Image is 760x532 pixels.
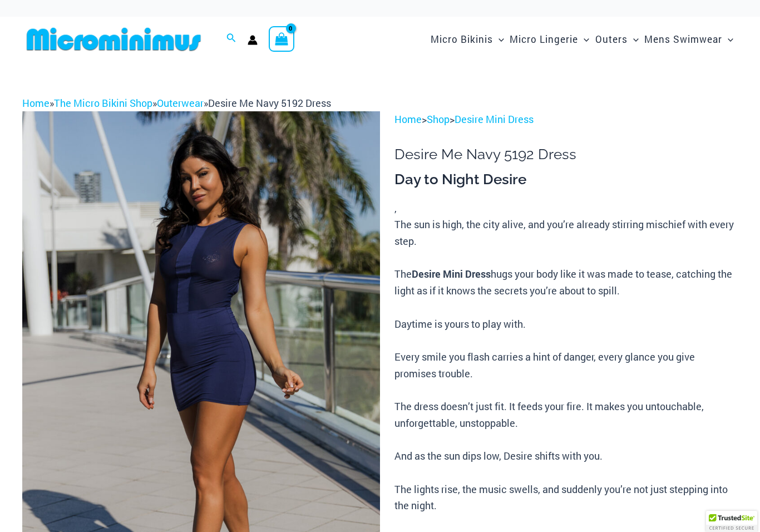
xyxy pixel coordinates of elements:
a: The Micro Bikini Shop [54,96,152,110]
nav: Site Navigation [426,21,738,58]
a: Micro BikinisMenu ToggleMenu Toggle [428,22,507,56]
span: Menu Toggle [628,25,639,53]
a: OutersMenu ToggleMenu Toggle [593,22,641,56]
span: Menu Toggle [493,25,504,53]
span: Menu Toggle [578,25,589,53]
a: Desire Mini Dress [455,112,534,126]
span: Micro Lingerie [510,25,578,53]
span: Mens Swimwear [644,25,722,53]
a: Home [22,96,50,110]
div: TrustedSite Certified [706,511,757,532]
h1: Desire Me Navy 5192 Dress [394,146,738,163]
span: Micro Bikinis [431,25,493,53]
span: Menu Toggle [722,25,733,53]
a: Shop [427,112,450,126]
a: Micro LingerieMenu ToggleMenu Toggle [507,22,592,56]
a: Home [394,112,422,126]
a: Search icon link [226,32,236,46]
b: Desire Mini Dress [412,267,491,280]
a: Mens SwimwearMenu ToggleMenu Toggle [641,22,736,56]
h3: Day to Night Desire [394,170,738,189]
a: Account icon link [248,35,258,45]
a: Outerwear [157,96,204,110]
a: View Shopping Cart, empty [269,26,294,52]
span: » » » [22,96,331,110]
span: Outers [595,25,628,53]
span: Desire Me Navy 5192 Dress [208,96,331,110]
img: MM SHOP LOGO FLAT [22,27,205,52]
p: > > [394,111,738,128]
